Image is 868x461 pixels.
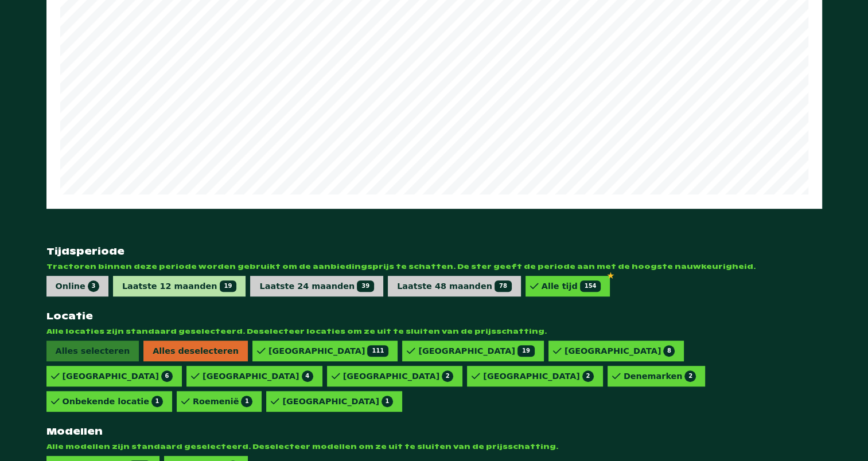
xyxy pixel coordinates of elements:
div: Laatste 12 maanden [122,280,237,292]
div: Roemenië [193,396,252,407]
span: 19 [220,280,237,292]
span: 4 [302,370,313,382]
div: [GEOGRAPHIC_DATA] [418,345,534,357]
span: 78 [495,280,512,292]
span: Alles selecteren [46,341,139,361]
span: 8 [663,345,675,357]
div: Online [56,280,99,292]
strong: Locatie [46,310,822,322]
div: [GEOGRAPHIC_DATA] [282,396,393,407]
span: 2 [582,370,594,382]
span: Alles deselecteren [143,341,248,361]
div: [GEOGRAPHIC_DATA] [343,370,454,382]
span: Tractoren binnen deze periode worden gebruikt om de aanbiedingsprijs te schatten. De ster geeft d... [46,262,822,271]
span: 2 [684,370,696,382]
div: [GEOGRAPHIC_DATA] [203,370,313,382]
div: Laatste 48 maanden [397,280,512,292]
span: 1 [382,396,393,407]
span: 1 [151,396,163,407]
span: 111 [367,345,388,357]
div: Denemarken [624,370,696,382]
span: 2 [442,370,453,382]
div: [GEOGRAPHIC_DATA] [268,345,388,357]
span: 19 [517,345,535,357]
span: 1 [241,396,252,407]
div: Laatste 24 maanden [259,280,374,292]
div: [GEOGRAPHIC_DATA] [63,370,173,382]
strong: Modellen [46,425,822,437]
span: 6 [161,370,173,382]
span: 154 [580,280,601,292]
div: [GEOGRAPHIC_DATA] [483,370,594,382]
div: [GEOGRAPHIC_DATA] [565,345,675,357]
span: Alle modellen zijn standaard geselecteerd. Deselecteer modellen om ze uit te sluiten van de prijs... [46,442,822,451]
span: 39 [357,280,374,292]
div: Alle tijd [542,280,601,292]
span: 3 [88,280,99,292]
strong: Tijdsperiode [46,245,822,257]
div: Onbekende locatie [63,396,163,407]
span: Alle locaties zijn standaard geselecteerd. Deselecteer locaties om ze uit te sluiten van de prijs... [46,327,822,336]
